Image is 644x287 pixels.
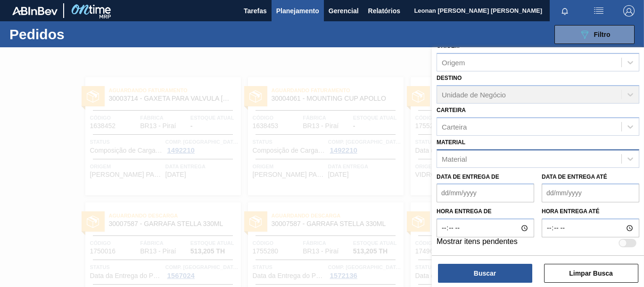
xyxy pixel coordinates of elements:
[542,183,639,202] input: dd/mm/yyyy
[442,122,467,130] div: Carteira
[12,7,58,15] img: TNhmsLtSVTkK8tSr43FrP2fwEKptu5GPRR3wAAAABJRU5ErkJggg==
[437,205,534,218] label: Hora entrega de
[9,29,141,40] h1: Pedidos
[550,4,580,17] button: Notificações
[442,59,465,67] div: Origem
[276,5,319,17] span: Planejamento
[437,75,462,81] label: Destino
[437,237,518,249] label: Mostrar itens pendentes
[437,139,465,146] label: Material
[623,5,635,17] img: Logout
[437,174,499,180] label: Data de Entrega de
[554,25,635,44] button: Filtro
[593,5,604,17] img: userActions
[594,31,611,38] span: Filtro
[329,5,359,17] span: Gerencial
[244,5,267,17] span: Tarefas
[437,183,534,202] input: dd/mm/yyyy
[542,174,607,180] label: Data de Entrega até
[368,5,400,17] span: Relatórios
[542,205,639,218] label: Hora entrega até
[437,107,466,113] label: Carteira
[442,155,467,163] div: Material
